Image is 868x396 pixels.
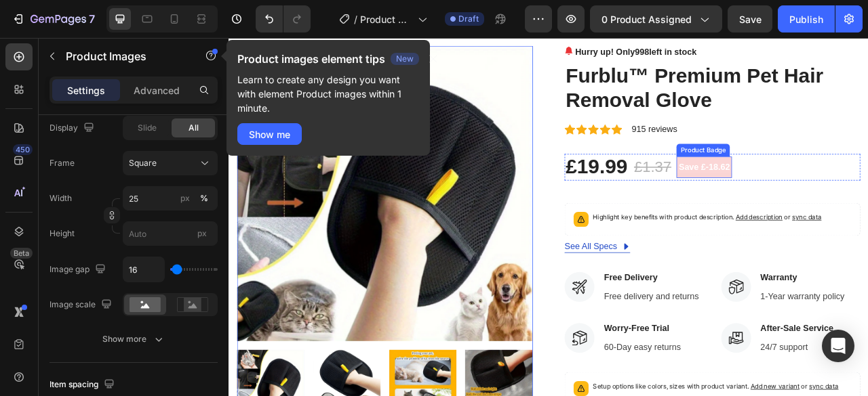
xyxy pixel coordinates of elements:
[67,83,105,97] p: Settings
[458,13,479,25] span: Draft
[123,186,218,211] input: px%
[354,12,357,26] span: /
[138,122,157,134] span: Slide
[427,32,804,96] h2: Furblu™ Premium Pet Hair Removal Glove
[513,108,570,125] p: 915 reviews
[645,223,705,233] span: Add description
[427,257,494,273] div: See All Specs
[477,296,598,313] p: Free Delivery
[196,190,212,206] button: px
[200,192,208,204] div: %
[572,137,635,149] div: Product Badge
[134,83,180,97] p: Advanced
[570,151,640,178] pre: Save £-18.62
[66,48,181,64] p: Product Images
[590,5,722,32] button: 0 product assigned
[728,5,772,32] button: Save
[50,376,117,394] div: Item spacing
[5,5,101,32] button: 7
[102,332,165,346] div: Show more
[677,296,784,313] p: Warranty
[129,157,157,169] span: Square
[717,223,754,233] span: sync data
[677,321,784,337] p: 1-Year warranty policy
[50,261,108,279] div: Image gap
[50,327,218,351] button: Show more
[427,257,511,273] a: See All Specs
[89,11,95,27] p: 7
[822,330,854,362] div: Open Intercom Messenger
[601,12,692,26] span: 0 product assigned
[123,151,218,175] button: Square
[514,149,564,180] div: £1.37
[189,122,199,134] span: All
[177,190,193,206] button: %
[50,157,75,169] label: Frame
[50,296,115,314] div: Image scale
[197,228,207,238] span: px
[705,223,754,233] span: or
[789,12,823,26] div: Publish
[123,257,164,282] input: Auto
[180,192,190,204] div: px
[427,148,509,181] div: £19.99
[360,12,412,26] span: Product Page - [DATE] 00:09:53
[463,221,754,235] p: Highlight key benefits with product description.
[13,144,33,155] div: 450
[256,5,311,32] div: Undo/Redo
[477,361,575,378] p: Worry-Free Trial
[123,221,218,246] input: px
[50,192,72,204] label: Width
[739,14,762,25] span: Save
[677,361,770,378] p: After-Sale Service
[50,119,97,137] div: Display
[778,5,835,32] button: Publish
[10,248,33,259] div: Beta
[477,321,598,337] p: Free delivery and returns
[50,227,75,240] label: Height
[229,38,868,396] iframe: Design area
